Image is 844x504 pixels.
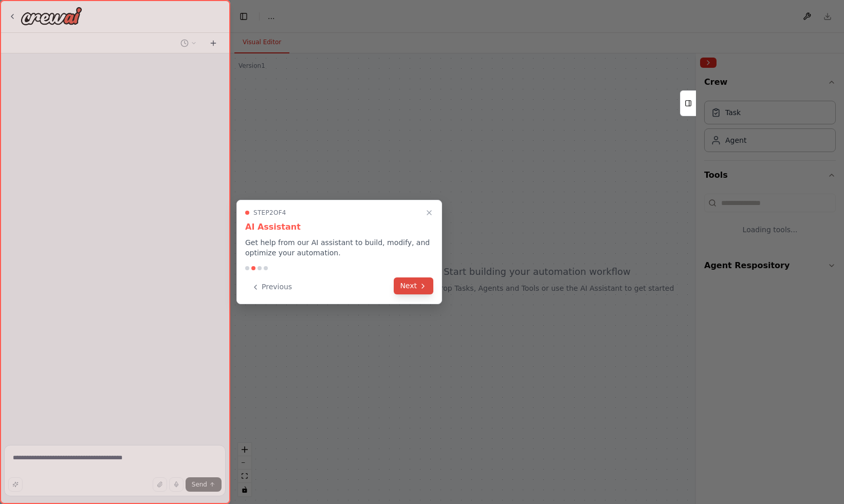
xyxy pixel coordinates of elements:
[253,209,286,217] span: Step 2 of 4
[245,221,433,233] h3: AI Assistant
[394,277,433,294] button: Next
[245,278,298,295] button: Previous
[236,9,251,24] button: Hide left sidebar
[423,207,435,219] button: Close walkthrough
[245,237,433,258] p: Get help from our AI assistant to build, modify, and optimize your automation.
